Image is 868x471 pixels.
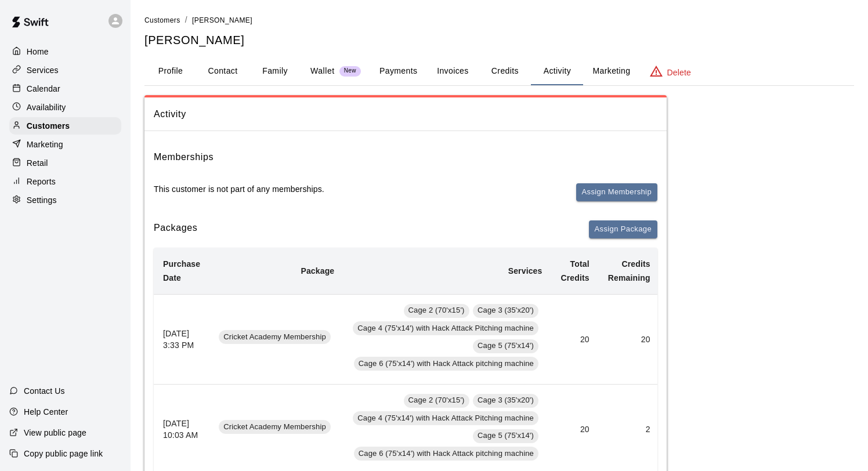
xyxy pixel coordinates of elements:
[667,67,691,78] p: Delete
[9,80,121,97] a: Calendar
[583,57,639,85] button: Marketing
[154,220,197,238] h6: Packages
[354,448,538,459] span: Cage 6 (75'x14') with Hack Attack pitching machine
[599,294,660,384] td: 20
[185,14,187,26] li: /
[27,120,70,132] p: Customers
[219,334,334,343] a: Cricket Academy Membership
[163,259,200,282] b: Purchase Date
[154,294,209,384] th: [DATE] 3:33 PM
[404,305,469,316] span: Cage 2 (70'x15')
[219,423,334,433] a: Cricket Academy Membership
[24,385,65,397] p: Contact Us
[370,57,426,85] button: Payments
[404,395,469,406] span: Cage 2 (70'x15')
[473,430,538,441] span: Cage 5 (75'x14')
[310,65,335,77] p: Wallet
[354,358,538,369] span: Cage 6 (75'x14') with Hack Attack pitching machine
[144,32,854,48] h5: [PERSON_NAME]
[24,448,103,459] p: Copy public page link
[27,194,57,206] p: Settings
[560,259,589,282] b: Total Credits
[249,57,301,85] button: Family
[144,14,854,27] nav: breadcrumb
[144,57,854,85] div: basic tabs example
[339,67,361,75] span: New
[27,102,66,113] p: Availability
[27,83,60,95] p: Calendar
[219,332,331,343] span: Cricket Academy Membership
[576,183,657,201] button: Assign Membership
[24,406,68,418] p: Help Center
[508,266,542,276] b: Services
[353,413,538,424] span: Cage 4 (75'x14') with Hack Attack Pitching machine
[154,183,324,195] p: This customer is not part of any memberships.
[27,176,56,187] p: Reports
[589,220,657,238] button: Assign Package
[9,154,121,172] a: Retail
[219,422,331,433] span: Cricket Academy Membership
[144,15,180,24] a: Customers
[301,266,334,276] b: Package
[473,395,538,406] span: Cage 3 (35'x20')
[9,99,121,116] a: Availability
[551,294,598,384] td: 20
[144,57,197,85] button: Profile
[197,57,249,85] button: Contact
[27,46,49,57] p: Home
[353,323,538,334] span: Cage 4 (75'x14') with Hack Attack Pitching machine
[9,61,121,79] a: Services
[426,57,479,85] button: Invoices
[473,305,538,316] span: Cage 3 (35'x20')
[24,427,86,439] p: View public page
[192,16,252,24] span: [PERSON_NAME]
[608,259,650,282] b: Credits Remaining
[9,173,121,190] a: Reports
[9,43,121,60] a: Home
[9,117,121,135] a: Customers
[27,139,63,150] p: Marketing
[154,107,657,122] span: Activity
[9,136,121,153] a: Marketing
[479,57,531,85] button: Credits
[473,340,538,352] span: Cage 5 (75'x14')
[27,64,59,76] p: Services
[9,191,121,209] a: Settings
[27,157,48,169] p: Retail
[531,57,583,85] button: Activity
[144,16,180,24] span: Customers
[154,150,214,165] h6: Memberships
